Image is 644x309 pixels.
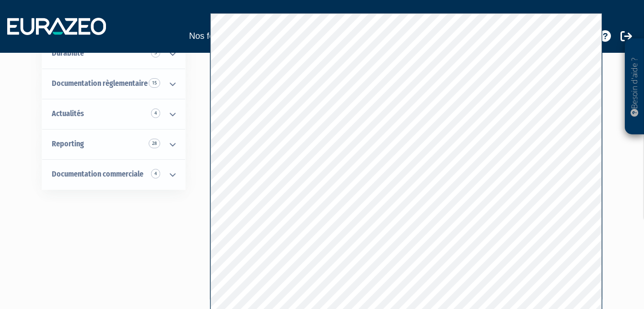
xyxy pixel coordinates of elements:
span: Durabilité [52,48,84,58]
span: Actualités [52,109,84,118]
a: Reporting 28 [42,129,185,159]
a: Documentation commerciale 4 [42,159,185,190]
span: Documentation règlementaire [52,79,148,88]
span: Documentation commerciale [52,169,143,178]
span: 3 [151,48,160,58]
span: 4 [151,108,160,118]
a: Documentation règlementaire 15 [42,69,185,99]
span: Reporting [52,139,84,148]
a: Actualités 4 [42,99,185,129]
span: 28 [149,139,160,148]
span: 15 [149,78,160,88]
img: 1732889491-logotype_eurazeo_blanc_rvb.png [7,18,106,35]
a: Durabilité 3 [42,38,185,69]
p: Besoin d'aide ? [629,44,640,130]
a: Nos fonds [189,29,228,43]
span: 4 [151,169,160,178]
